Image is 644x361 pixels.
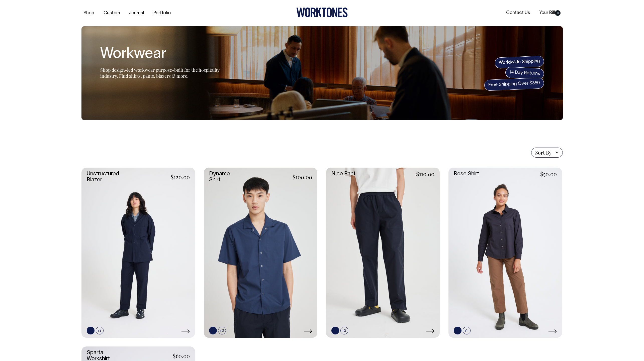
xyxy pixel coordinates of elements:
[463,327,471,334] span: +1
[555,10,561,16] span: 0
[537,9,563,17] a: Your Bill0
[218,327,226,334] span: +3
[495,56,544,69] span: Worldwide Shipping
[151,9,173,17] a: Portfolio
[340,327,348,334] span: +2
[100,46,226,62] h1: Workwear
[504,9,532,17] a: Contact Us
[535,150,551,156] span: Sort By
[484,77,544,91] span: Free Shipping Over $350
[81,9,96,17] a: Shop
[102,9,122,17] a: Custom
[127,9,146,17] a: Journal
[100,67,220,79] span: Shop design-led workwear purpose-built for the hospitality industry. Find shirts, pants, blazers ...
[505,67,544,80] span: 14 Day Returns
[96,327,104,334] span: +2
